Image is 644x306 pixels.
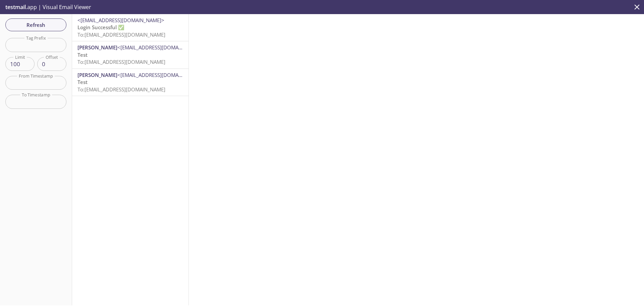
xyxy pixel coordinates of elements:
div: <[EMAIL_ADDRESS][DOMAIN_NAME]>Login Successful ✅To:[EMAIL_ADDRESS][DOMAIN_NAME] [72,14,189,41]
span: <[EMAIL_ADDRESS][DOMAIN_NAME]> [117,72,204,78]
span: Test [77,79,88,85]
span: Test [77,51,88,58]
span: To: [EMAIL_ADDRESS][DOMAIN_NAME] [77,31,165,38]
span: To: [EMAIL_ADDRESS][DOMAIN_NAME] [77,58,165,65]
span: <[EMAIL_ADDRESS][DOMAIN_NAME]> [77,17,164,24]
span: [PERSON_NAME] [77,44,117,51]
button: Refresh [5,18,66,31]
span: testmail [5,3,26,11]
nav: emails [72,14,189,96]
div: [PERSON_NAME]<[EMAIL_ADDRESS][DOMAIN_NAME]>TestTo:[EMAIL_ADDRESS][DOMAIN_NAME] [72,41,189,68]
div: [PERSON_NAME]<[EMAIL_ADDRESS][DOMAIN_NAME]>TestTo:[EMAIL_ADDRESS][DOMAIN_NAME] [72,69,189,96]
span: Login Successful ✅ [77,24,124,31]
span: To: [EMAIL_ADDRESS][DOMAIN_NAME] [77,86,165,93]
span: [PERSON_NAME] [77,72,117,78]
span: Refresh [11,20,61,29]
span: <[EMAIL_ADDRESS][DOMAIN_NAME]> [117,44,204,51]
